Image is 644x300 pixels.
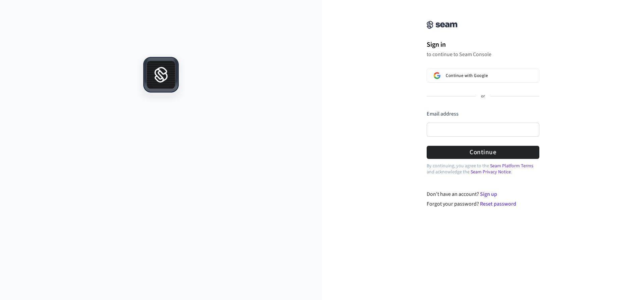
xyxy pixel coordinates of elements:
button: Sign in with GoogleContinue with Google [427,69,539,83]
p: By continuing, you agree to the and acknowledge the . [427,163,539,175]
div: Don't have an account? [427,190,540,198]
div: Forgot your password? [427,200,540,208]
button: Continue [427,146,539,159]
label: Email address [427,110,459,118]
p: to continue to Seam Console [427,51,539,58]
img: Seam Console [427,21,458,29]
a: Seam Privacy Notice [471,169,511,175]
a: Reset password [480,200,516,208]
span: Continue with Google [446,73,488,78]
p: or [481,93,485,99]
a: Seam Platform Terms [490,163,533,169]
img: Sign in with Google [434,72,440,79]
h1: Sign in [427,40,539,50]
a: Sign up [480,190,497,198]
